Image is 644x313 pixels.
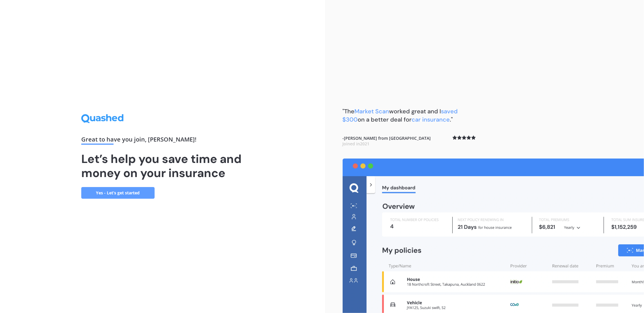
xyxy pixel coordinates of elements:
a: Yes - Let’s get started [81,187,155,199]
b: - [PERSON_NAME] from [GEOGRAPHIC_DATA] [343,135,431,147]
span: Market Scan [355,107,389,115]
div: Great to have you join , [PERSON_NAME] ! [81,137,244,145]
span: car insurance [412,116,450,123]
b: "The worked great and I on a better deal for ." [343,107,458,123]
span: saved $300 [343,107,458,123]
h1: Let’s help you save time and money on your insurance [81,152,244,180]
span: Joined in 2021 [343,141,370,147]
